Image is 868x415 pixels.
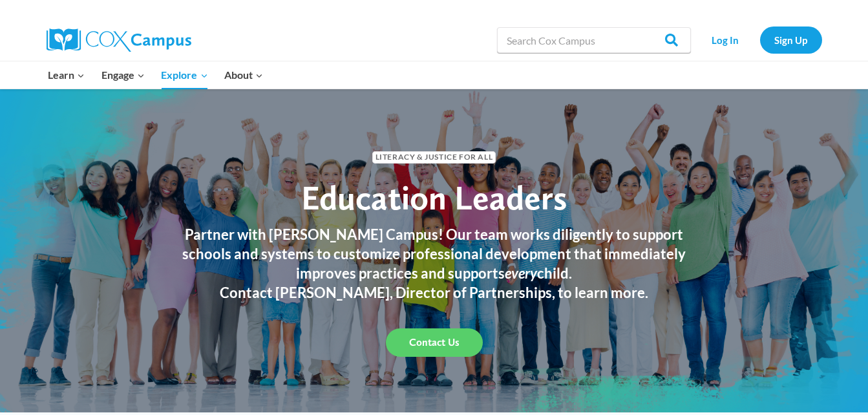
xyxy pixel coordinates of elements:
[386,328,483,357] a: Contact Us
[409,336,460,348] span: Contact Us
[101,67,145,83] span: Engage
[48,67,85,83] span: Learn
[47,28,191,52] img: Cox Campus
[169,225,699,283] h3: Partner with [PERSON_NAME] Campus! Our team works diligently to support schools and systems to cu...
[301,177,567,218] span: Education Leaders
[505,264,537,282] em: every
[697,27,754,53] a: Log In
[161,67,207,83] span: Explore
[169,283,699,303] h3: Contact [PERSON_NAME], Director of Partnerships, to learn more.
[224,67,263,83] span: About
[497,27,691,53] input: Search Cox Campus
[697,27,822,53] nav: Secondary Navigation
[760,27,822,53] a: Sign Up
[372,151,496,164] span: Literacy & Justice for All
[40,61,271,89] nav: Primary Navigation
